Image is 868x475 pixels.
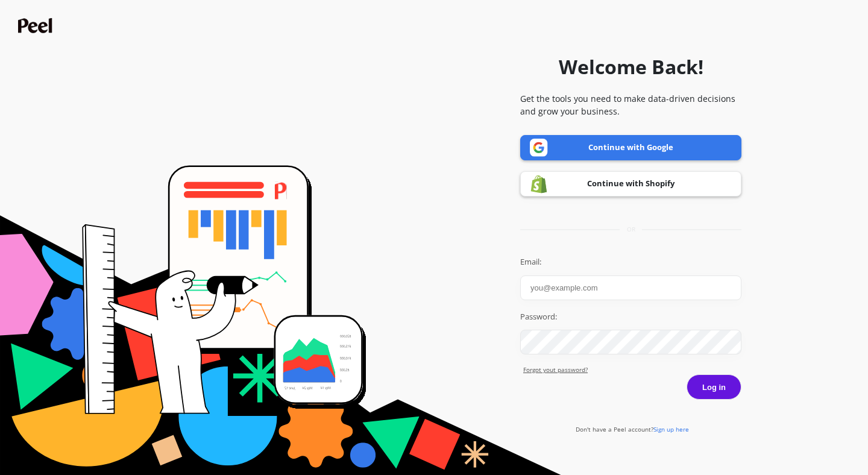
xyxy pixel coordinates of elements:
label: Email: [520,256,741,268]
h1: Welcome Back! [559,52,703,81]
span: Sign up here [653,425,689,433]
input: you@example.com [520,275,741,300]
button: Log in [687,374,741,400]
img: Google logo [530,139,548,157]
img: Peel [18,18,55,33]
label: Password: [520,311,741,323]
a: Don't have a Peel account?Sign up here [576,425,689,433]
a: Continue with Shopify [520,171,741,197]
p: Get the tools you need to make data-driven decisions and grow your business. [520,92,741,118]
div: or [520,225,741,234]
a: Continue with Google [520,135,741,160]
a: Forgot yout password? [523,365,741,374]
img: Shopify logo [530,175,548,193]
